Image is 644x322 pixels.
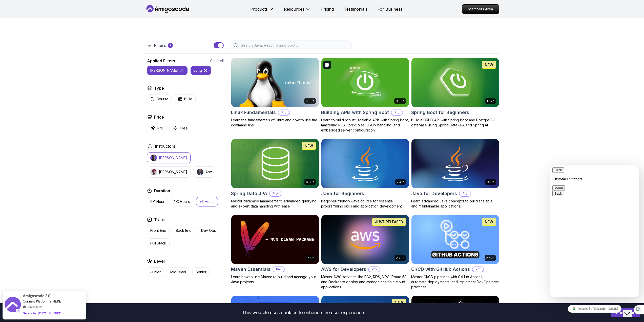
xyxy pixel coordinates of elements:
p: Mid-level [170,270,186,275]
img: Linux Fundamentals card [231,58,319,107]
p: Resources [284,6,304,12]
p: 2.63h [486,256,494,260]
h2: AWS for Developers [321,266,366,273]
p: Learn how to use Maven to build and manage your Java projects [231,274,319,285]
a: For Business [378,6,402,12]
button: Junior [147,267,164,277]
p: Build a CRUD API with Spring Boot and PostgreSQL database using Spring Data JPA and Spring AI [411,118,499,128]
iframe: chat widget [623,302,639,317]
p: Master CI/CD pipelines with GitHub Actions, automate deployments, and implement DevOps best pract... [411,274,499,290]
h2: Java for Developers [411,190,457,197]
img: instructor img [150,169,157,175]
h2: Duration [154,188,170,194]
p: Learn to build robust, scalable APIs with Spring Boot, mastering REST principles, JSON handling, ... [321,118,409,133]
p: Master database management, advanced querying, and expert data handling with ease [231,199,319,209]
button: Clear All [210,58,224,63]
a: Pricing [321,6,334,12]
p: [PERSON_NAME] [150,68,178,73]
button: long [191,66,211,75]
p: 2.73h [396,256,404,260]
img: Spring Data JPA card [231,139,319,188]
p: long [194,68,202,73]
p: Dev Ops [201,228,216,233]
p: Members Area [462,5,499,14]
p: NEW [305,143,313,148]
a: CI/CD with GitHub Actions card2.63hNEWCI/CD with GitHub ActionsProMaster CI/CD pipelines with Git... [411,215,499,290]
h2: Linux Fundamentals [231,109,276,116]
p: 1.67h [487,99,494,103]
img: Java for Developers card [411,139,499,188]
button: Free [170,123,191,133]
p: 54m [308,256,314,260]
a: Spring Data JPA card6.65hNEWSpring Data JPAProMaster database management, advanced querying, and ... [231,139,319,209]
a: AWS for Developers card2.73hJUST RELEASEDAWS for DevelopersProMaster AWS services like EC2, RDS, ... [321,215,409,290]
h2: CI/CD with GitHub Actions [411,266,470,273]
p: Pro [270,191,281,196]
p: Beginner-friendly Java course for essential programming skills and application development [321,199,409,209]
iframe: chat widget [550,303,639,314]
a: Maven Essentials card54mMaven EssentialsProLearn how to use Maven to build and manage your Java p... [231,215,319,285]
h2: Spring Boot for Beginners [411,109,469,116]
p: 6.65h [306,180,314,184]
p: Front End [150,228,166,233]
p: Full Stack [150,241,166,246]
p: Pro [157,126,163,131]
img: CI/CD with GitHub Actions card [411,215,499,264]
div: This website uses cookies to enhance the user experience. [4,307,603,318]
p: Pro [460,191,471,196]
img: AWS for Developers card [321,215,409,264]
p: Pro [391,110,403,115]
p: Senior [196,270,206,275]
a: Java for Developers card9.18hJava for DevelopersProLearn advanced Java concepts to build scalable... [411,139,499,209]
a: Spring Boot for Beginners card1.67hNEWSpring Boot for BeginnersBuild a CRUD API with Spring Boot ... [411,58,499,128]
p: Build [184,97,192,102]
p: 0-1 Hour [150,199,164,204]
p: Free [180,126,188,131]
a: Linux Fundamentals card6.00hLinux FundamentalsProLearn the fundamentals of Linux and how to use t... [231,58,319,128]
button: Front End [147,226,170,235]
h2: Maven Essentials [231,266,271,273]
button: instructor img[PERSON_NAME] [147,152,191,163]
p: NEW [395,300,403,305]
p: 1-3 Hours [174,199,190,204]
p: Learn the fundamentals of Linux and how to use the command line [231,118,319,128]
img: provesource social proof notification image [5,297,21,313]
img: Spring Boot for Beginners card [411,58,499,107]
h2: Applied Filters [147,58,175,64]
p: 2.41h [397,180,404,184]
h2: Java for Beginners [321,190,364,197]
p: 2 [169,43,171,47]
p: 9.18h [487,180,494,184]
p: [PERSON_NAME] [159,169,187,175]
input: Search Java, React, Spring boot ... [240,43,348,48]
p: NEW [485,62,493,67]
button: Build [175,94,196,104]
button: Mid-level [167,267,189,277]
a: ProveSource [27,305,42,309]
p: Pro [273,267,284,272]
p: 3.30h [396,99,404,103]
button: Resources [284,6,310,16]
button: Pro [147,123,167,133]
p: NEW [485,219,493,224]
p: Pro [472,267,484,272]
img: instructor img [150,155,157,161]
p: [PERSON_NAME] [159,155,187,160]
button: instructor imgAbz [194,166,215,178]
iframe: chat widget [550,165,639,297]
p: 6.00h [306,99,314,103]
button: Back End [173,226,195,235]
